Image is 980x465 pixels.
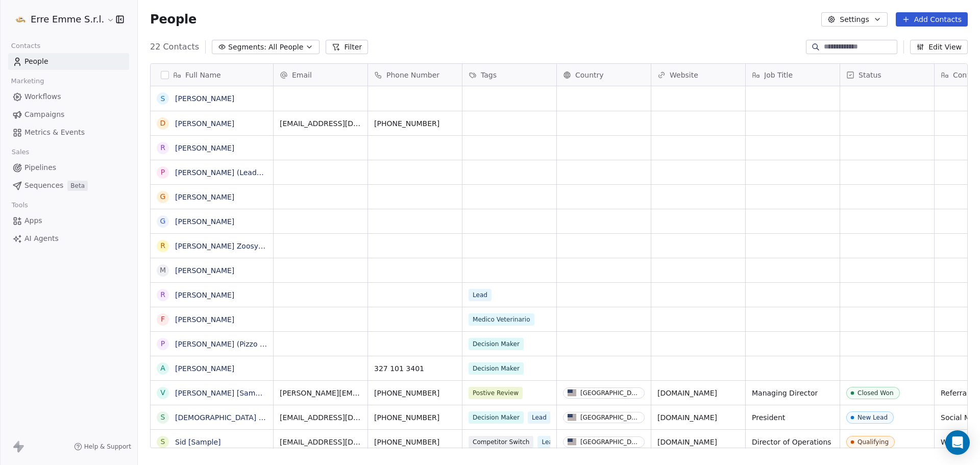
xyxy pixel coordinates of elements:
a: Apps [8,212,129,229]
div: Country [557,64,651,86]
span: [DOMAIN_NAME] [657,412,717,423]
span: Phone Number [386,70,439,80]
div: Status [840,64,934,86]
button: Add Contacts [896,12,968,27]
span: [PERSON_NAME][EMAIL_ADDRESS][DOMAIN_NAME] [280,388,361,398]
span: [PHONE_NUMBER] [374,412,439,423]
span: People [24,56,48,67]
a: Help & Support [74,443,131,451]
span: Managing Director [752,388,818,398]
div: F [161,314,165,325]
span: Country [575,70,604,80]
div: S [161,412,165,423]
div: Tags [462,64,556,86]
span: President [752,412,785,423]
div: [GEOGRAPHIC_DATA] [580,438,640,446]
div: S [161,93,165,104]
span: All People [268,42,303,53]
div: R [160,240,165,251]
span: Competitor Switch [469,436,533,448]
a: [PERSON_NAME] (LeaderTech) [175,168,283,177]
div: New Lead [857,414,888,421]
span: Email [292,70,312,80]
a: People [8,53,129,70]
span: [PHONE_NUMBER] [374,118,439,129]
button: Filter [326,40,368,54]
span: [PHONE_NUMBER] [374,437,439,447]
div: P [161,338,165,349]
span: AI Agents [24,233,59,244]
div: Website [651,64,745,86]
div: grid [151,86,274,449]
div: Qualifying [857,438,889,446]
div: Closed Won [857,389,894,397]
div: Job Title [746,64,840,86]
span: Decision Maker [469,411,524,424]
span: Campaigns [24,109,64,120]
span: Full Name [185,70,221,80]
span: Sales [7,144,34,160]
a: [PERSON_NAME] [175,364,234,373]
span: Contacts [7,38,45,54]
span: Metrics & Events [24,127,85,138]
span: [PHONE_NUMBER] [374,388,439,398]
a: Sid [Sample] [175,438,221,446]
span: [DOMAIN_NAME] [657,388,717,398]
span: Postive Review [469,387,523,399]
a: Pipelines [8,159,129,176]
a: [DEMOGRAPHIC_DATA] [Sample] [175,413,291,422]
span: Medico Veterinario [469,313,534,326]
div: G [160,216,166,227]
div: Phone Number [368,64,462,86]
div: R [160,289,165,300]
button: Settings [821,12,887,27]
span: Beta [67,181,88,191]
a: [PERSON_NAME] [175,144,234,152]
span: Apps [24,215,42,226]
span: Tools [7,198,32,213]
span: Decision Maker [469,362,524,375]
span: Lead [537,436,560,448]
span: Help & Support [84,443,131,451]
div: [GEOGRAPHIC_DATA] [580,414,640,421]
a: SequencesBeta [8,177,129,194]
span: Lead [469,289,492,301]
a: [PERSON_NAME] [175,315,234,324]
span: Referral [941,388,969,398]
a: [PERSON_NAME] [175,119,234,128]
div: Email [274,64,367,86]
div: R [160,142,165,153]
img: Logo%20Erre%20Emme%20PP%20trasparente.png [14,13,27,26]
span: 327 101 3401 [374,363,424,374]
div: P [161,167,165,178]
div: D [160,118,166,129]
span: [EMAIL_ADDRESS][DOMAIN_NAME] [280,412,361,423]
a: Workflows [8,88,129,105]
span: Segments: [228,42,266,53]
span: Pipelines [24,162,56,173]
div: A [160,363,165,374]
a: [PERSON_NAME] (Pizzo del Prete) [175,340,295,348]
span: Decision Maker [469,338,524,350]
a: [PERSON_NAME] [175,94,234,103]
span: People [150,12,197,27]
span: [EMAIL_ADDRESS][DOMAIN_NAME] [280,118,361,129]
a: [PERSON_NAME] Zoosystem [175,242,276,250]
a: AI Agents [8,230,129,247]
div: V [160,387,165,398]
button: Edit View [910,40,968,54]
span: Director of Operations [752,437,831,447]
button: Erre Emme S.r.l. [12,11,109,28]
span: Status [859,70,881,80]
span: Workflows [24,91,61,102]
span: [EMAIL_ADDRESS][DOMAIN_NAME] [280,437,361,447]
span: [DOMAIN_NAME] [657,437,717,447]
a: Metrics & Events [8,124,129,141]
div: M [160,265,166,276]
span: Lead [528,411,551,424]
a: [PERSON_NAME] [Sample] [175,389,269,397]
div: [GEOGRAPHIC_DATA] [580,389,640,397]
span: Marketing [7,74,48,89]
a: [PERSON_NAME] [175,217,234,226]
a: [PERSON_NAME] [175,193,234,201]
